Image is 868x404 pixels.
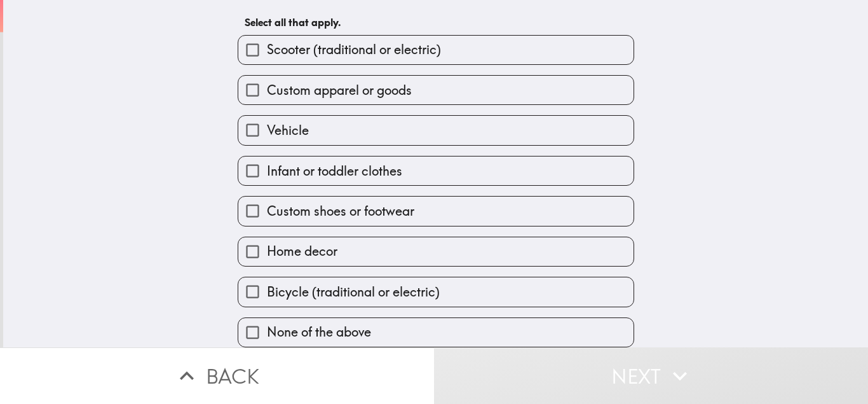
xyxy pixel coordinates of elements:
[267,122,309,139] span: Vehicle
[267,202,414,220] span: Custom shoes or footwear
[238,197,634,225] button: Custom shoes or footwear
[245,15,627,29] h6: Select all that apply.
[434,347,868,404] button: Next
[238,277,634,306] button: Bicycle (traditional or electric)
[267,162,402,180] span: Infant or toddler clothes
[267,81,412,99] span: Custom apparel or goods
[238,36,634,64] button: Scooter (traditional or electric)
[267,283,440,301] span: Bicycle (traditional or electric)
[267,323,371,341] span: None of the above
[238,76,634,104] button: Custom apparel or goods
[238,237,634,266] button: Home decor
[238,116,634,144] button: Vehicle
[238,318,634,347] button: None of the above
[267,242,337,260] span: Home decor
[267,41,441,59] span: Scooter (traditional or electric)
[238,157,634,185] button: Infant or toddler clothes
